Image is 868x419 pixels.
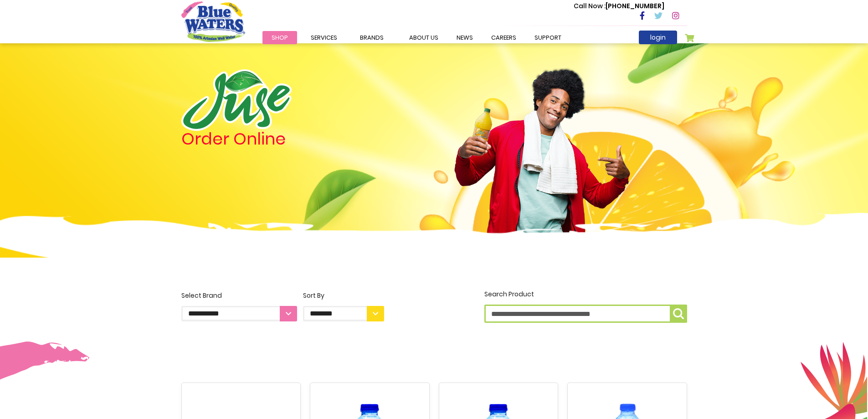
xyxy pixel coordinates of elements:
p: [PHONE_NUMBER] [574,1,664,11]
img: search-icon.png [673,308,684,319]
a: careers [482,31,525,44]
a: store logo [181,1,245,41]
label: Search Product [484,290,687,323]
a: login [639,31,677,44]
select: Sort By [303,306,384,321]
span: Brands [360,33,384,42]
img: man.png [453,52,631,248]
button: Search Product [670,305,687,323]
a: support [525,31,570,44]
span: Services [311,33,337,42]
div: Sort By [303,291,384,300]
img: logo [181,69,292,131]
a: about us [400,31,447,44]
h4: Order Online [181,131,384,147]
select: Select Brand [181,306,297,321]
a: News [447,31,482,44]
input: Search Product [484,305,687,323]
span: Call Now : [574,1,606,10]
label: Select Brand [181,291,297,321]
span: Shop [272,33,288,42]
